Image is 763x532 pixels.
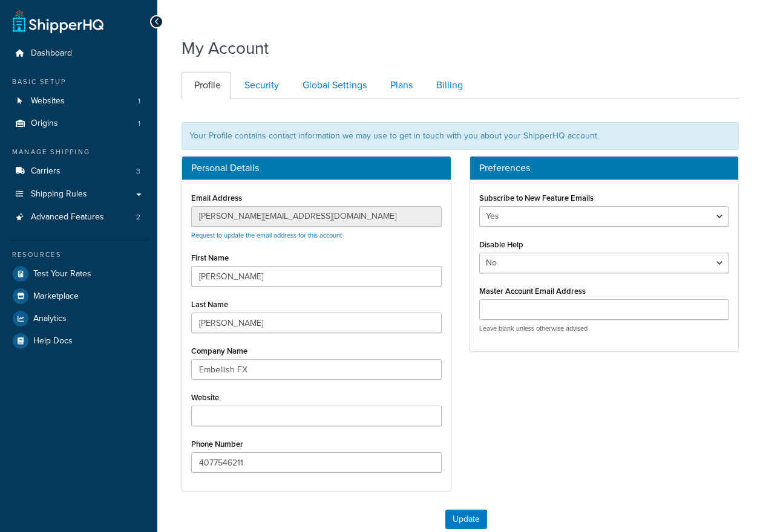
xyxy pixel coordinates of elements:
h3: Personal Details [191,163,442,174]
li: Carriers [9,160,148,183]
span: Marketplace [33,291,79,302]
label: Disable Help [479,240,523,249]
h3: Preferences [479,163,730,174]
a: Shipping Rules [9,183,148,206]
a: Dashboard [9,42,148,65]
span: 2 [136,212,140,222]
label: Email Address [191,193,242,203]
a: Profile [182,72,231,99]
a: ShipperHQ Home [13,9,103,33]
li: Advanced Features [9,206,148,229]
a: Global Settings [290,72,376,99]
button: Update [445,510,487,529]
a: Advanced Features 2 [9,206,148,229]
a: Websites 1 [9,90,148,112]
label: Last Name [191,300,228,309]
label: First Name [191,253,229,262]
span: Websites [31,96,65,106]
a: Security [232,72,289,99]
span: Advanced Features [31,212,104,222]
li: Websites [9,90,148,112]
a: Marketplace [9,285,148,307]
div: Basic Setup [9,77,148,87]
label: Company Name [191,346,247,355]
span: Dashboard [31,48,72,59]
span: Test Your Rates [33,269,91,279]
span: Carriers [31,166,61,177]
span: Origins [31,118,58,129]
a: Analytics [9,308,148,329]
span: Shipping Rules [31,189,87,199]
p: Leave blank unless otherwise advised [479,324,730,333]
div: Your Profile contains contact information we may use to get in touch with you about your ShipperH... [182,122,739,150]
span: 3 [136,166,140,177]
li: Origins [9,112,148,135]
span: Help Docs [33,336,73,346]
a: Request to update the email address for this account [191,230,342,240]
label: Website [191,393,219,402]
a: Billing [424,72,473,99]
a: Origins 1 [9,112,148,135]
h1: My Account [182,36,269,60]
span: 1 [138,96,140,106]
a: Help Docs [9,330,148,352]
div: Manage Shipping [9,147,148,157]
span: 1 [138,118,140,129]
a: Plans [378,72,422,99]
div: Resources [9,250,148,260]
a: Carriers 3 [9,160,148,183]
span: Analytics [33,314,67,324]
label: Phone Number [191,440,243,449]
a: Test Your Rates [9,263,148,285]
label: Master Account Email Address [479,287,586,296]
label: Subscribe to New Feature Emails [479,193,594,203]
